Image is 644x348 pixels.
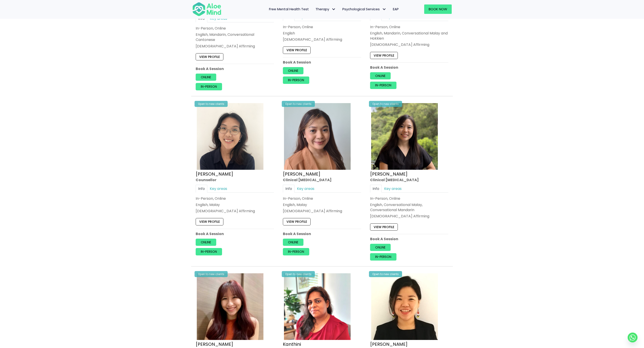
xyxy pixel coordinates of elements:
[196,44,274,49] div: [DEMOGRAPHIC_DATA] Affirming
[370,202,448,212] p: English, Conversational Malay, Conversational Mandarin
[207,185,230,192] a: Key areas
[283,24,361,30] div: In-Person, Online
[283,231,361,236] p: Book A Session
[381,6,387,13] span: Psychological Services: submenu
[294,185,317,192] a: Key areas
[371,103,438,170] img: Hooi ting Clinical Psychologist
[196,341,233,347] a: [PERSON_NAME]
[196,185,207,192] a: Info
[197,103,263,170] img: Emelyne Counsellor
[196,239,216,246] a: Online
[196,248,222,255] a: In-person
[312,4,339,14] a: TherapyTherapy: submenu
[370,72,391,79] a: Online
[195,271,228,277] div: Open to new clients
[195,101,228,107] div: Open to new clients
[196,202,274,207] p: English, Malay
[192,2,221,17] img: Aloe mind Logo
[382,185,404,192] a: Key areas
[370,223,398,230] a: View profile
[283,31,361,36] p: English
[370,82,396,89] a: In-person
[370,244,391,251] a: Online
[370,196,448,201] div: In-Person, Online
[196,171,233,177] a: [PERSON_NAME]
[283,60,361,65] p: Book A Session
[424,4,452,14] a: Book Now
[628,333,638,342] a: Whatsapp
[282,101,315,107] div: Open to new clients
[370,341,408,347] a: [PERSON_NAME]
[371,273,438,340] img: Karen Counsellor
[196,74,216,81] a: Online
[370,214,448,219] div: [DEMOGRAPHIC_DATA] Affirming
[196,218,223,225] a: View profile
[316,7,336,11] span: Therapy
[227,4,402,14] nav: Menu
[283,67,303,74] a: Online
[370,24,448,30] div: In-Person, Online
[370,52,398,59] a: View profile
[196,208,274,214] div: [DEMOGRAPHIC_DATA] Affirming
[283,202,361,207] p: English, Malay
[342,7,386,11] span: Psychological Services
[370,253,396,260] a: In-person
[269,7,309,11] span: Free Mental Health Test
[283,248,309,255] a: In-person
[283,171,320,177] a: [PERSON_NAME]
[429,7,447,11] span: Book Now
[284,273,351,340] img: Kanthini-profile
[196,231,274,236] p: Book A Session
[370,31,448,41] p: English, Mandarin, Conversational Malay and Hokkien
[196,26,274,31] div: In-Person, Online
[330,6,337,13] span: Therapy: submenu
[283,239,303,246] a: Online
[283,177,361,182] div: Clinical [MEDICAL_DATA]
[283,208,361,214] div: [DEMOGRAPHIC_DATA] Affirming
[266,4,312,14] a: Free Mental Health Test
[196,53,223,60] a: View profile
[393,7,399,11] span: EAP
[370,171,408,177] a: [PERSON_NAME]
[370,177,448,182] div: Clinical [MEDICAL_DATA]
[370,185,382,192] a: Info
[196,177,274,182] div: Counsellor
[283,341,301,347] a: Kanthini
[196,32,274,42] p: English, Mandarin, Conversational Cantonese
[196,196,274,201] div: In-Person, Online
[283,218,311,225] a: View profile
[196,66,274,71] p: Book A Session
[339,4,390,14] a: Psychological ServicesPsychological Services: submenu
[283,47,311,54] a: View profile
[370,65,448,70] p: Book A Session
[284,103,351,170] img: Hanna Clinical Psychologist
[283,185,294,192] a: Info
[197,273,263,340] img: Jean-300×300
[196,83,222,90] a: In-person
[390,4,402,14] a: EAP
[283,37,361,42] div: [DEMOGRAPHIC_DATA] Affirming
[370,236,448,242] p: Book A Session
[369,101,402,107] div: Open to new clients
[282,271,315,277] div: Open to new clients
[369,271,402,277] div: Open to new clients
[283,76,309,84] a: In-person
[370,42,448,47] div: [DEMOGRAPHIC_DATA] Affirming
[283,196,361,201] div: In-Person, Online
